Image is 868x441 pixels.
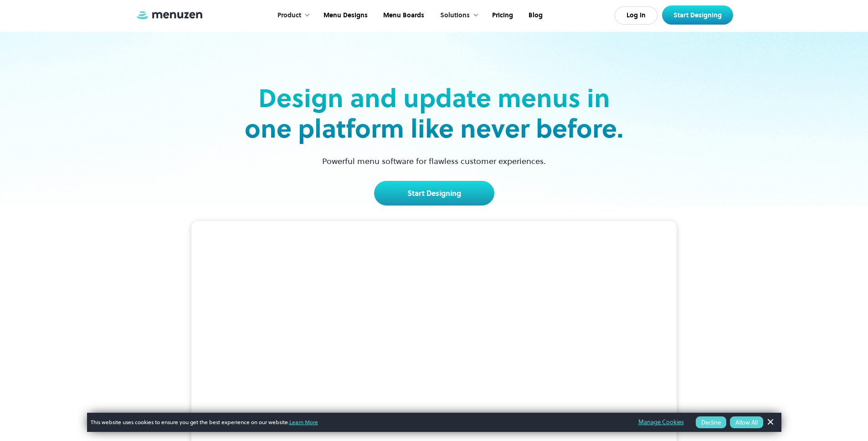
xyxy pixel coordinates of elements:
a: Start Designing [374,181,494,205]
a: Menu Designs [315,1,375,30]
p: Powerful menu software for flawless customer experiences. [311,155,557,167]
a: Dismiss Banner [763,415,777,429]
a: Start Designing [662,5,733,25]
div: Solutions [440,10,470,21]
a: Menu Boards [375,1,431,30]
div: Product [268,1,315,30]
a: Learn More [289,418,318,426]
a: Log In [615,6,657,25]
a: Manage Cookies [638,417,684,427]
h2: Design and update menus in one platform like never before. [242,83,627,144]
button: Decline [696,416,726,428]
a: Pricing [483,1,520,30]
span: This website uses cookies to ensure you get the best experience on our website. [91,418,626,426]
a: Blog [520,1,550,30]
div: Product [277,10,301,21]
button: Allow All [730,416,763,428]
div: Solutions [431,1,483,30]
